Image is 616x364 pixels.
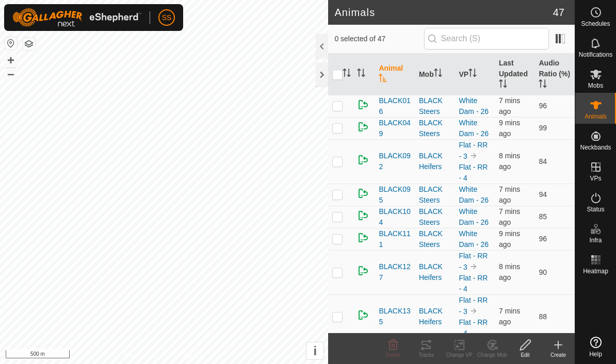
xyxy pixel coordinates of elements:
a: Flat - RR - 3 [459,141,488,160]
h2: Animals [334,6,553,19]
div: BLACK Heifers [419,151,451,172]
img: returning on [357,309,369,321]
a: Help [575,333,616,361]
span: i [314,344,317,358]
span: BLACK111 [379,228,411,250]
span: SS [162,12,172,23]
th: Mob [415,54,455,95]
a: White Dam - 26 [459,229,489,249]
span: 13 Aug 2025 at 6:34 pm [499,152,520,171]
button: i [306,342,323,359]
th: Animal [375,54,415,95]
img: returning on [357,98,369,111]
span: BLACK127 [379,261,411,283]
a: Privacy Policy [123,351,162,360]
input: Search (S) [424,28,549,49]
span: Animals [585,113,607,120]
p-sorticon: Activate to sort [357,70,365,78]
img: returning on [357,154,369,166]
div: Edit [509,351,542,359]
div: Create [542,351,575,359]
div: BLACK Steers [419,118,451,139]
a: Flat - RR - 4 [459,163,488,182]
th: VP [455,54,495,95]
span: VPs [590,175,601,181]
span: 13 Aug 2025 at 6:34 pm [499,262,520,282]
div: BLACK Heifers [419,306,451,327]
span: 13 Aug 2025 at 6:35 pm [499,307,520,326]
img: to [469,307,478,315]
a: White Dam - 26 [459,185,489,204]
div: BLACK Steers [419,228,451,250]
span: 13 Aug 2025 at 6:35 pm [499,96,520,115]
div: Change VP [443,351,476,359]
span: 99 [539,124,547,132]
p-sorticon: Activate to sort [539,81,547,89]
a: White Dam - 26 [459,207,489,226]
span: 84 [539,157,547,166]
span: 0 selected of 47 [334,34,424,44]
img: returning on [357,209,369,222]
a: White Dam - 26 [459,96,489,115]
p-sorticon: Activate to sort [499,81,507,89]
div: BLACK Steers [419,184,451,206]
div: BLACK Steers [419,95,451,117]
span: 85 [539,212,547,221]
span: 47 [553,5,564,20]
span: 88 [539,312,547,321]
span: BLACK095 [379,184,411,206]
div: Tracks [410,351,443,359]
span: 96 [539,102,547,110]
span: 13 Aug 2025 at 6:35 pm [499,185,520,204]
button: + [5,54,17,67]
span: Mobs [588,82,603,89]
p-sorticon: Activate to sort [468,70,477,78]
a: Flat - RR - 4 [459,318,488,337]
span: Infra [589,237,602,243]
span: BLACK092 [379,151,411,172]
span: Help [589,351,602,357]
span: BLACK049 [379,118,411,139]
img: to [469,262,478,271]
span: 90 [539,268,547,276]
span: 13 Aug 2025 at 6:33 pm [499,119,520,138]
img: returning on [357,187,369,200]
p-sorticon: Activate to sort [343,70,351,78]
span: Neckbands [580,144,611,151]
img: returning on [357,121,369,133]
span: Status [587,206,604,212]
div: Change Mob [476,351,509,359]
img: returning on [357,231,369,244]
span: Schedules [581,21,610,27]
span: BLACK016 [379,95,411,117]
span: 13 Aug 2025 at 6:33 pm [499,229,520,249]
a: Flat - RR - 3 [459,296,488,316]
button: Map Layers [23,38,35,50]
span: BLACK135 [379,306,411,327]
img: returning on [357,264,369,277]
span: 94 [539,190,547,198]
a: Contact Us [174,351,205,360]
img: to [469,152,478,160]
button: Reset Map [5,37,17,49]
p-sorticon: Activate to sort [434,70,442,78]
a: White Dam - 26 [459,119,489,138]
div: BLACK Steers [419,206,451,228]
p-sorticon: Activate to sort [379,75,387,84]
a: Flat - RR - 3 [459,252,488,271]
span: Heatmap [583,268,608,274]
button: – [5,68,17,80]
th: Last Updated [495,54,535,95]
a: Flat - RR - 4 [459,274,488,293]
span: Notifications [579,52,612,58]
span: 96 [539,235,547,243]
span: Delete [386,352,401,358]
span: BLACK104 [379,206,411,228]
th: Audio Ratio (%) [534,54,575,95]
img: Gallagher Logo [12,8,141,27]
div: BLACK Heifers [419,261,451,283]
span: 13 Aug 2025 at 6:35 pm [499,207,520,226]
